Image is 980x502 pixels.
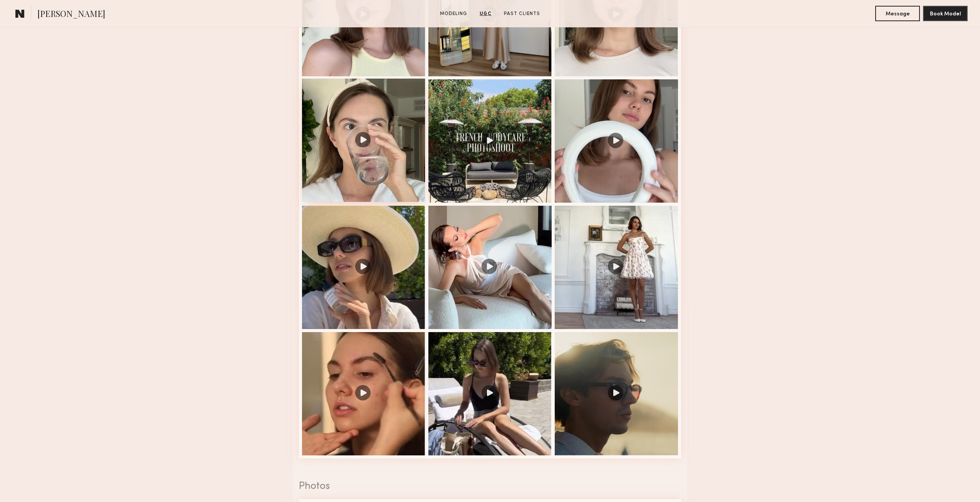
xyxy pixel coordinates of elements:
a: Book Model [923,10,968,17]
button: Book Model [923,6,968,21]
span: [PERSON_NAME] [37,8,105,21]
a: Past Clients [501,10,543,17]
button: Message [875,6,920,21]
div: Photos [299,482,681,492]
a: UGC [477,10,495,17]
a: Modeling [437,10,470,17]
